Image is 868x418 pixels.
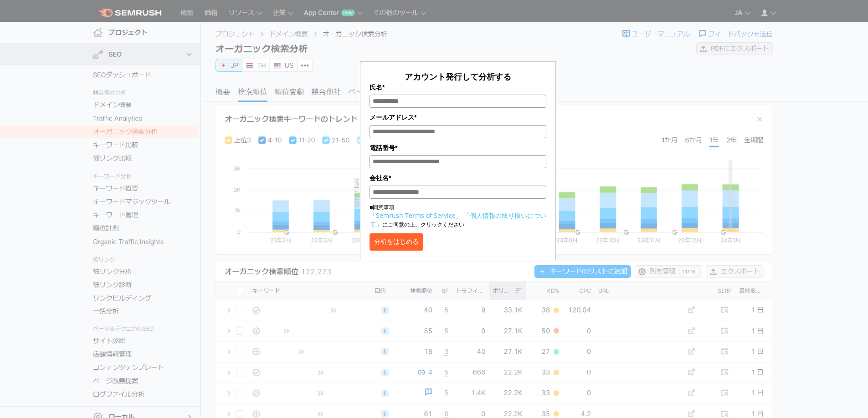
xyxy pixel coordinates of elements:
label: メールアドレス* [370,112,546,122]
span: アカウント発行して分析する [405,71,511,82]
button: 分析をはじめる [370,233,423,251]
a: 「Semrush Terms of Service」 [370,211,462,220]
a: 「個人情報の取り扱いについて」 [370,211,546,228]
label: 電話番号* [370,143,546,153]
p: ■同意事項 にご同意の上、クリックください [370,203,546,229]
